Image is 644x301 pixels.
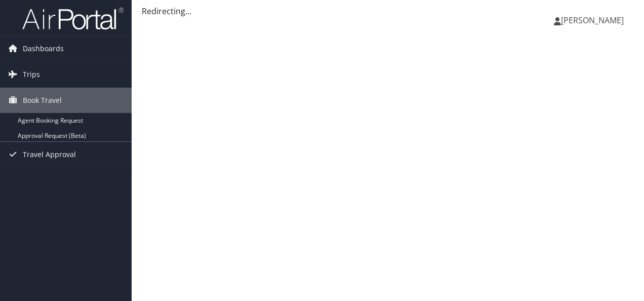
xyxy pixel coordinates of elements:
a: [PERSON_NAME] [554,5,634,35]
span: Book Travel [23,88,62,113]
span: [PERSON_NAME] [561,15,624,26]
span: Trips [23,62,40,87]
img: airportal-logo.png [22,7,124,30]
div: Redirecting... [142,5,634,17]
span: Dashboards [23,36,64,61]
span: Travel Approval [23,142,76,167]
